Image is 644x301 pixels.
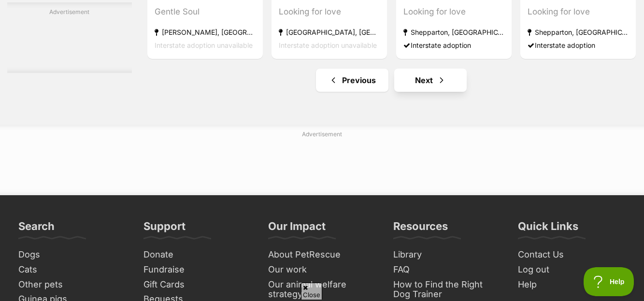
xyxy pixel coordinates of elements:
div: Interstate adoption [403,39,504,52]
a: Next page [394,69,467,92]
h3: Resources [393,219,448,239]
a: Our work [264,262,380,277]
div: Interstate adoption [528,39,629,52]
h3: Our Impact [268,219,326,239]
a: Library [389,247,505,262]
a: Donate [140,247,255,262]
a: Gift Cards [140,277,255,292]
span: Interstate adoption unavailable [155,41,253,49]
a: FAQ [389,262,505,277]
a: Cats [14,262,130,277]
a: Log out [514,262,630,277]
a: Help [514,277,630,292]
div: Looking for love [528,5,629,18]
iframe: Help Scout Beacon - Open [584,267,634,296]
span: Interstate adoption unavailable [279,41,377,49]
div: Advertisement [7,2,132,73]
div: Gentle Soul [155,5,256,18]
a: Other pets [14,277,130,292]
a: Contact Us [514,247,630,262]
div: Looking for love [279,5,380,18]
nav: Pagination [146,69,637,92]
div: Looking for love [403,5,504,18]
strong: Shepparton, [GEOGRAPHIC_DATA] [403,26,504,39]
a: About PetRescue [264,247,380,262]
strong: [GEOGRAPHIC_DATA], [GEOGRAPHIC_DATA] [279,26,380,39]
a: Fundraise [140,262,255,277]
a: Dogs [14,247,130,262]
h3: Support [143,219,186,239]
span: Close [301,283,322,300]
a: Previous page [316,69,388,92]
h3: Quick Links [518,219,578,239]
strong: Shepparton, [GEOGRAPHIC_DATA] [528,26,629,39]
strong: [PERSON_NAME], [GEOGRAPHIC_DATA] [155,26,256,39]
h3: Search [18,219,55,239]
